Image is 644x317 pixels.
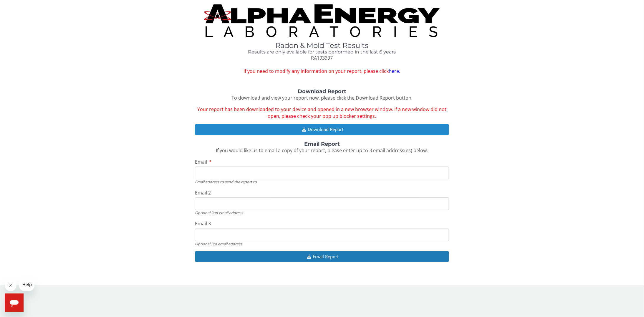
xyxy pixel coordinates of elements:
button: Download Report [195,124,449,135]
strong: Download Report [298,88,346,95]
iframe: Button to launch messaging window [5,293,24,312]
div: Email address to send the report to [195,179,449,185]
div: Optional 2nd email address [195,210,449,215]
h1: Radon & Mold Test Results [195,42,449,49]
span: If you would like us to email a copy of your report, please enter up to 3 email address(es) below. [216,147,428,154]
strong: Email Report [304,141,340,147]
button: Email Report [195,251,449,262]
span: Your report has been downloaded to your device and opened in a new browser window. If a new windo... [197,106,446,119]
a: here. [389,68,400,74]
span: To download and view your report now, please click the Download Report button. [231,95,413,101]
span: Email 2 [195,189,211,196]
iframe: Close message [5,279,16,291]
span: Email 3 [195,220,211,227]
iframe: Message from company [19,278,34,291]
span: If you need to modify any information on your report, please click [195,68,449,75]
span: RA193397 [311,55,333,61]
h4: Results are only available for tests performed in the last 6 years [195,49,449,55]
div: Optional 3rd email address [195,241,449,246]
img: TightCrop.jpg [204,4,440,37]
span: Email [195,159,207,165]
